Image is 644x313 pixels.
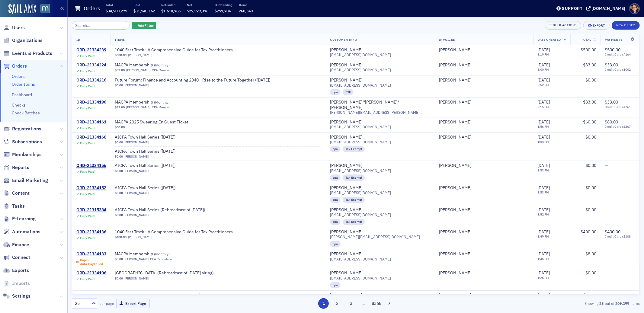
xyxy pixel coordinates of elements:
div: Tax Exempt [343,174,365,180]
a: [PERSON_NAME] [330,47,362,53]
span: [EMAIL_ADDRESS][DOMAIN_NAME] [330,53,391,57]
a: Events & Products [3,50,52,57]
button: 2 [332,298,343,309]
a: 1040 Fast Track - A Comprehensive Guide for Tax Practitioners [115,47,233,53]
label: per page [99,301,114,306]
span: Settings [12,293,30,299]
a: Connect [3,254,30,261]
span: $500.00 [581,47,596,53]
span: Credit Card x1002 [605,68,635,72]
span: Tasks [12,203,25,209]
a: [PERSON_NAME] [439,207,471,213]
span: $34,900,275 [106,8,127,13]
span: [EMAIL_ADDRESS][DOMAIN_NAME] [330,190,391,195]
span: [DATE] [537,207,550,212]
p: Refunded [161,3,181,7]
div: [PERSON_NAME] [439,100,471,105]
span: Automations [12,228,40,235]
a: [PERSON_NAME] "[PERSON_NAME]" [PERSON_NAME] [330,100,430,110]
a: [PERSON_NAME] [126,105,150,109]
span: $60.00 [115,125,125,129]
div: [PERSON_NAME] [439,163,471,168]
span: $1,610,786 [161,8,181,13]
h1: Orders [84,5,100,12]
a: 1040 Fast Track - A Comprehensive Guide for Tax Practitioners [115,229,233,235]
div: Fully Paid [80,141,95,145]
span: Imports [12,280,30,287]
span: $0.00 [585,207,596,212]
a: Order Items [12,81,35,87]
span: $33.00 [605,62,618,68]
div: [PERSON_NAME] [439,229,471,235]
a: AICPA Town Hall Series ([DATE]) [115,135,191,140]
span: ( Monthly ) [154,62,170,67]
button: 1 [318,298,329,309]
a: [PERSON_NAME] [330,270,362,276]
span: $0.00 [585,77,596,83]
a: [PERSON_NAME] [330,62,362,68]
p: Items [239,3,253,7]
span: Credit Card x4261 [605,105,635,109]
a: ORD-21334136 [76,229,106,235]
span: [DATE] [537,185,550,190]
a: Users [3,24,25,31]
span: [EMAIL_ADDRESS][DOMAIN_NAME] [330,68,391,72]
div: [PERSON_NAME] [330,120,362,125]
a: [PERSON_NAME] [439,293,471,298]
div: [PERSON_NAME] [439,270,471,276]
div: ORD-21334224 [76,62,106,68]
span: Giridhar Gogineni [439,47,529,53]
div: cpa [330,146,341,152]
a: Checks [12,102,26,108]
span: MACPA Membership [115,62,191,68]
span: Date Created [537,37,561,42]
span: — [605,77,608,83]
input: Search… [72,21,130,30]
span: AICPA Town Hall Series (11/20/2025) [115,149,191,154]
p: Net [187,3,208,7]
button: Export Page [116,299,150,308]
a: Registrations [3,126,41,132]
div: [PERSON_NAME] [439,251,471,257]
a: Dashboard [12,92,32,97]
div: Fully Paid [80,192,95,196]
p: Total [106,3,127,7]
span: MACPA Town Hall (Rebroadcast of September 2025 airing) [115,270,214,276]
span: [PERSON_NAME][EMAIL_ADDRESS][DOMAIN_NAME] [330,235,420,239]
span: Erin Thornton [439,163,529,168]
span: Subscriptions [12,139,42,145]
span: $33.00 [115,105,125,109]
span: Credit Card x4164 [605,53,635,56]
span: [DATE] [537,62,550,68]
a: ORD-21315384 [76,207,106,213]
a: ORD-21334216 [76,78,106,83]
span: Liz Hostetler [439,120,529,125]
button: [DOMAIN_NAME] [586,6,628,11]
span: [DATE] [537,47,550,53]
div: [PERSON_NAME] [439,62,471,68]
div: Tax Exempt [343,146,365,152]
div: Export [593,24,605,27]
span: AICPA Town Hall Series (Rebroadcast of 9/25/2025) [115,207,205,213]
a: ORD-21334160 [76,135,106,140]
span: Items [115,37,125,42]
img: SailAMX [8,4,36,14]
a: New Order [612,22,640,27]
span: $33.00 [583,99,596,105]
a: ORD-21334161 [76,120,106,125]
a: E-Learning [3,216,36,222]
button: 3 [346,298,356,309]
a: [PERSON_NAME] [439,47,471,53]
span: ( Monthly ) [154,100,170,104]
a: ORD-21334156 [76,163,106,168]
span: $0.00 [115,140,123,144]
a: Email Marketing [3,177,48,184]
span: Customer Info [330,37,357,42]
